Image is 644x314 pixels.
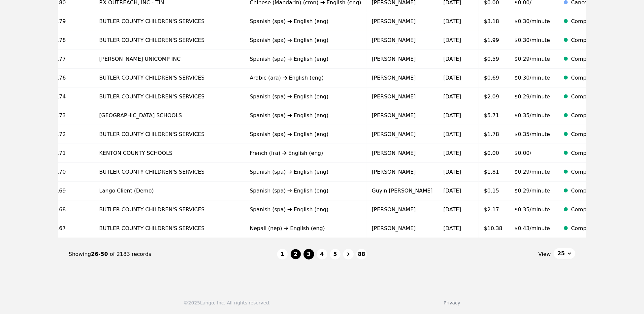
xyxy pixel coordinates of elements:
[571,225,600,232] div: Completed
[443,37,461,43] time: [DATE]
[356,249,367,260] button: 88
[479,106,509,125] td: $5.71
[443,56,461,62] time: [DATE]
[571,206,600,214] div: Completed
[94,219,244,238] td: BUTLER COUNTY CHILDREN'S SERVICES
[571,149,600,157] div: Completed
[44,163,94,182] td: 24170
[443,150,461,156] time: [DATE]
[44,219,94,238] td: 24167
[250,112,361,120] div: Spanish (spa) English (eng)
[44,182,94,200] td: 24169
[443,131,461,137] time: [DATE]
[44,87,94,106] td: 24174
[250,206,361,214] div: Spanish (spa) English (eng)
[69,238,575,270] nav: Page navigation
[250,93,361,101] div: Spanish (spa) English (eng)
[94,144,244,163] td: KENTON COUNTY SCHOOLS
[304,249,314,260] button: 3
[443,112,461,119] time: [DATE]
[558,250,565,258] span: 25
[479,12,509,31] td: $3.18
[94,69,244,87] td: BUTLER COUNTY CHILDREN'S SERVICES
[91,251,110,257] span: 26-50
[443,225,461,231] time: [DATE]
[443,93,461,100] time: [DATE]
[277,249,288,260] button: 1
[44,125,94,144] td: 24172
[250,74,361,82] div: Arabic (ara) English (eng)
[367,69,438,87] td: [PERSON_NAME]
[479,144,509,163] td: $0.00
[515,112,550,119] span: $0.35/minute
[250,130,361,138] div: Spanish (spa) English (eng)
[94,125,244,144] td: BUTLER COUNTY CHILDREN'S SERVICES
[94,182,244,200] td: Lango Client (Demo)
[443,75,461,81] time: [DATE]
[538,250,551,258] span: View
[94,31,244,50] td: BUTLER COUNTY CHILDREN'S SERVICES
[250,55,361,63] div: Spanish (spa) English (eng)
[367,144,438,163] td: [PERSON_NAME]
[367,106,438,125] td: [PERSON_NAME]
[250,187,361,195] div: Spanish (spa) English (eng)
[94,87,244,106] td: BUTLER COUNTY CHILDREN'S SERVICES
[515,206,550,213] span: $0.35/minute
[479,182,509,200] td: $0.15
[367,125,438,144] td: [PERSON_NAME]
[250,168,361,176] div: Spanish (spa) English (eng)
[444,300,461,305] a: Privacy
[443,18,461,24] time: [DATE]
[479,219,509,238] td: $10.38
[515,131,550,137] span: $0.35/minute
[515,225,550,231] span: $0.43/minute
[184,299,271,306] div: © 2025 Lango, Inc. All rights reserved.
[330,249,340,260] button: 5
[571,74,600,82] div: Completed
[367,87,438,106] td: [PERSON_NAME]
[515,75,550,81] span: $0.30/minute
[367,219,438,238] td: [PERSON_NAME]
[94,12,244,31] td: BUTLER COUNTY CHILDREN'S SERVICES
[443,169,461,175] time: [DATE]
[571,17,600,25] div: Completed
[250,149,361,157] div: French (fra) English (eng)
[479,200,509,219] td: $2.17
[94,106,244,125] td: [GEOGRAPHIC_DATA] SCHOOLS
[69,250,277,258] div: Showing of 2183 records
[571,168,600,176] div: Completed
[367,50,438,69] td: [PERSON_NAME]
[94,200,244,219] td: BUTLER COUNTY CHILDREN'S SERVICES
[44,200,94,219] td: 24168
[479,69,509,87] td: $0.69
[367,182,438,200] td: Guyin [PERSON_NAME]
[44,31,94,50] td: 24178
[571,130,600,138] div: Completed
[479,163,509,182] td: $1.81
[317,249,327,260] button: 4
[479,50,509,69] td: $0.59
[44,50,94,69] td: 24177
[367,163,438,182] td: [PERSON_NAME]
[367,12,438,31] td: [PERSON_NAME]
[571,187,600,195] div: Completed
[443,188,461,194] time: [DATE]
[94,163,244,182] td: BUTLER COUNTY CHILDREN'S SERVICES
[94,50,244,69] td: [PERSON_NAME] UNICOMP INC
[367,31,438,50] td: [PERSON_NAME]
[250,36,361,44] div: Spanish (spa) English (eng)
[571,112,600,120] div: Completed
[515,56,550,62] span: $0.29/minute
[571,55,600,63] div: Completed
[571,36,600,44] div: Completed
[479,31,509,50] td: $1.99
[515,18,550,24] span: $0.30/minute
[571,93,600,101] div: Completed
[515,188,550,194] span: $0.29/minute
[515,37,550,43] span: $0.30/minute
[44,144,94,163] td: 24171
[515,169,550,175] span: $0.29/minute
[44,69,94,87] td: 24176
[250,17,361,25] div: Spanish (spa) English (eng)
[515,93,550,100] span: $0.29/minute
